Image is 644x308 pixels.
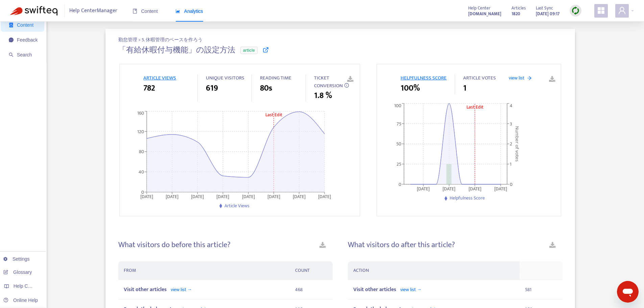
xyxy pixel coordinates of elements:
tspan: 1 [510,160,511,168]
span: 勤怠管理 [118,36,138,44]
tspan: [DATE] [191,193,204,200]
img: sync.dc5367851b00ba804db3.png [571,6,580,15]
a: [DOMAIN_NAME] [468,10,501,18]
span: area-chart [175,9,180,14]
span: Content [17,22,33,28]
span: Visit other articles [353,285,396,294]
tspan: [DATE] [217,193,230,200]
tspan: [DATE] [469,185,481,193]
span: UNIQUE VISITORS [206,74,244,82]
span: ARTICLE VIEWS [143,74,176,82]
tspan: 160 [137,109,144,117]
iframe: メッセージングウィンドウを開くボタン [617,281,639,303]
span: > [138,36,142,44]
span: arrow-right [527,76,532,80]
tspan: [DATE] [318,193,331,200]
tspan: Number of votes [513,126,521,162]
strong: 1820 [511,10,520,18]
span: Analytics [175,8,203,14]
strong: [DATE] 09:17 [536,10,559,18]
span: 100% [401,82,420,94]
tspan: [DATE] [166,193,179,200]
span: 5. 休暇管理のベースを作ろう [142,36,202,43]
tspan: 80 [139,148,144,156]
span: Articles [511,4,526,12]
tspan: 25 [397,160,401,168]
tspan: [DATE] [267,193,280,200]
tspan: [DATE] [242,193,255,200]
span: container [9,23,14,27]
tspan: 0 [141,188,144,196]
span: book [133,9,137,14]
tspan: [DATE] [494,185,507,193]
h4: What visitors do before this article? [118,240,231,250]
span: ARTICLE VOTES [463,74,496,82]
th: ACTION [348,261,520,280]
span: user [618,6,626,15]
span: 581 [525,286,531,293]
span: message [9,38,14,42]
tspan: [DATE] [140,193,153,200]
a: Settings [3,256,30,262]
span: Help Centers [14,283,41,289]
span: view list [509,74,524,81]
h4: What visitors do after this article? [348,240,455,250]
span: 468 [295,286,303,293]
tspan: Last Edit [265,111,282,119]
span: Help Center Manager [69,4,117,17]
span: 1 [463,82,467,94]
span: 1.8 % [314,90,332,102]
tspan: 40 [139,168,144,176]
span: Helpfulness Score [450,194,485,202]
tspan: [DATE] [293,193,306,200]
span: Feedback [17,37,38,43]
h4: 「有給休暇付与機能」の設定方法 [118,46,235,55]
tspan: 3 [510,120,512,128]
span: Help Center [468,4,491,12]
th: FROM [118,261,290,280]
span: Article Views [224,202,249,210]
tspan: 0 [399,181,401,188]
span: appstore [597,6,605,15]
tspan: Last Edit [467,103,483,111]
span: view list → [400,286,422,293]
tspan: [DATE] [443,185,456,193]
tspan: 0 [510,181,512,188]
span: Visit other articles [124,285,167,294]
tspan: 100 [394,102,401,110]
tspan: 4 [510,102,512,110]
span: search [9,52,14,57]
tspan: 120 [137,127,144,135]
span: 619 [206,82,218,94]
strong: [DOMAIN_NAME] [468,10,501,18]
tspan: [DATE] [417,185,430,193]
span: article [240,47,258,54]
span: READING TIME [260,74,291,82]
a: Online Help [3,298,38,303]
span: 782 [143,82,155,94]
span: view list → [171,286,192,293]
img: Swifteq [10,6,57,16]
tspan: 75 [397,120,401,128]
span: Content [133,8,158,14]
span: Search [17,52,32,57]
th: COUNT [290,261,333,280]
tspan: 50 [396,140,401,148]
span: 80s [260,82,272,94]
a: Glossary [3,269,32,275]
span: TICKET CONVERSION [314,74,343,90]
tspan: 2 [510,140,512,148]
span: HELPFULNESS SCORE [401,74,447,82]
span: Last Sync [536,4,553,12]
